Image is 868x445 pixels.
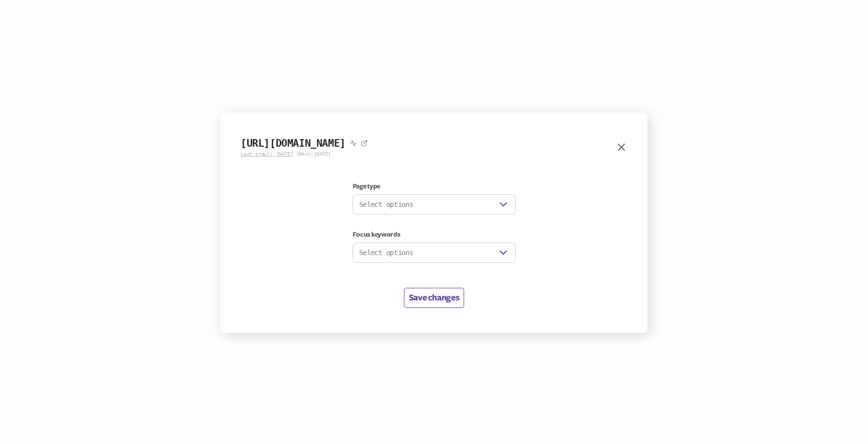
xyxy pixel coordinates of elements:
[353,231,516,239] label: Focus keywords
[241,151,368,157] p: |
[359,249,413,257] span: Select options
[353,182,516,190] label: Page type
[353,194,516,214] button: Select options
[353,243,516,263] button: Select options
[241,151,293,157] span: Last crawl: [DATE]
[241,138,346,149] h3: [URL][DOMAIN_NAME]
[404,288,464,308] button: Save changes
[359,200,413,208] span: Select options
[299,151,331,157] span: Next: [DATE]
